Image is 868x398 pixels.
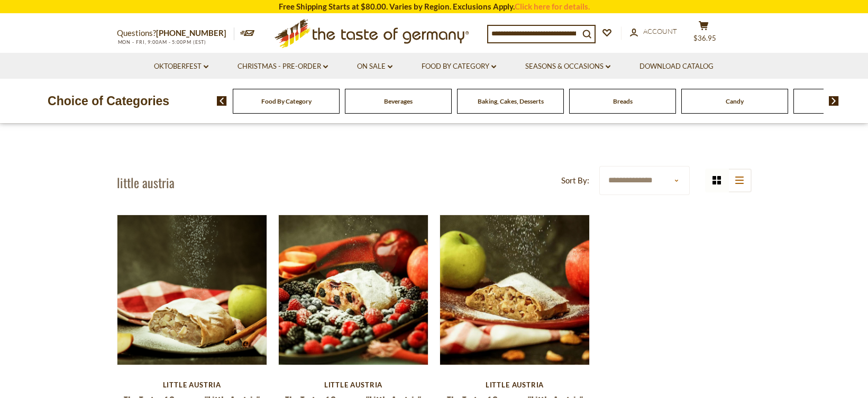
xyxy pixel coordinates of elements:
label: Sort By: [561,174,589,187]
img: The [279,215,428,365]
a: Download Catalog [639,61,714,72]
a: Baking, Cakes, Desserts [478,97,544,105]
div: little austria [117,381,268,389]
a: Food By Category [261,97,312,105]
img: The [440,215,590,365]
a: Beverages [384,97,413,105]
a: Christmas - PRE-ORDER [237,61,328,72]
a: Breads [613,97,633,105]
span: MON - FRI, 9:00AM - 5:00PM (EST) [117,39,207,45]
a: Click here for details. [515,2,590,11]
a: Seasons & Occasions [525,61,610,72]
a: Food By Category [422,61,496,72]
p: Questions? [117,26,234,40]
a: Candy [726,97,744,105]
img: previous arrow [217,96,227,106]
button: $36.95 [688,21,720,47]
a: On Sale [357,61,392,72]
span: $36.95 [693,34,716,42]
div: little austria [440,381,590,389]
a: Account [630,26,677,38]
img: The [117,215,267,365]
div: little austria [278,381,429,389]
span: Account [643,27,677,35]
a: [PHONE_NUMBER] [156,28,226,38]
a: Oktoberfest [154,61,208,72]
h1: little austria [117,174,175,190]
img: next arrow [829,96,839,106]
